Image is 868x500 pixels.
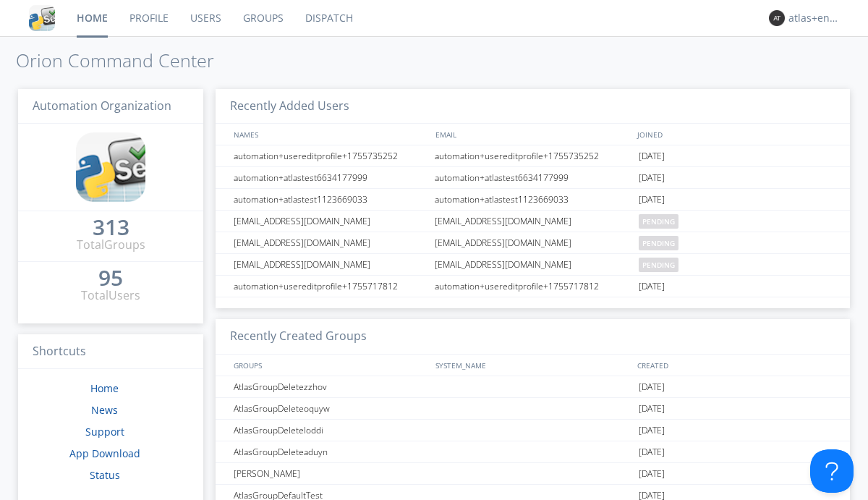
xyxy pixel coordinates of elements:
[81,287,140,304] div: Total Users
[85,425,124,438] a: Support
[431,232,635,253] div: [EMAIL_ADDRESS][DOMAIN_NAME]
[431,276,635,297] div: automation+usereditprofile+1755717812
[634,355,836,376] div: CREATED
[18,334,203,370] h3: Shortcuts
[639,145,665,167] span: [DATE]
[810,449,854,493] iframe: Toggle Customer Support
[230,355,428,376] div: GROUPS
[216,89,850,124] h3: Recently Added Users
[216,376,850,398] a: AtlasGroupDeletezzhov[DATE]
[77,237,145,253] div: Total Groups
[216,211,850,232] a: [EMAIL_ADDRESS][DOMAIN_NAME][EMAIL_ADDRESS][DOMAIN_NAME]pending
[230,376,430,397] div: AtlasGroupDeletezzhov
[639,441,665,463] span: [DATE]
[93,220,129,237] a: 313
[216,276,850,297] a: automation+usereditprofile+1755717812automation+usereditprofile+1755717812[DATE]
[639,258,678,272] span: pending
[230,463,430,484] div: [PERSON_NAME]
[230,398,430,419] div: AtlasGroupDeleteoquyw
[230,232,430,253] div: [EMAIL_ADDRESS][DOMAIN_NAME]
[769,10,785,26] img: 373638.png
[639,276,665,297] span: [DATE]
[216,441,850,463] a: AtlasGroupDeleteaduyn[DATE]
[431,254,635,275] div: [EMAIL_ADDRESS][DOMAIN_NAME]
[216,145,850,167] a: automation+usereditprofile+1755735252automation+usereditprofile+1755735252[DATE]
[634,124,836,145] div: JOINED
[230,189,430,210] div: automation+atlastest1123669033
[216,463,850,485] a: [PERSON_NAME][DATE]
[788,11,843,25] div: atlas+english0001
[639,376,665,398] span: [DATE]
[432,355,634,376] div: SYSTEM_NAME
[29,5,55,31] img: cddb5a64eb264b2086981ab96f4c1ba7
[230,167,430,188] div: automation+atlastest6634177999
[69,446,140,460] a: App Download
[216,189,850,211] a: automation+atlastest1123669033automation+atlastest1123669033[DATE]
[76,132,145,202] img: cddb5a64eb264b2086981ab96f4c1ba7
[639,463,665,485] span: [DATE]
[216,167,850,189] a: automation+atlastest6634177999automation+atlastest6634177999[DATE]
[216,232,850,254] a: [EMAIL_ADDRESS][DOMAIN_NAME][EMAIL_ADDRESS][DOMAIN_NAME]pending
[230,254,430,275] div: [EMAIL_ADDRESS][DOMAIN_NAME]
[639,167,665,189] span: [DATE]
[93,220,129,234] div: 313
[230,420,430,441] div: AtlasGroupDeleteloddi
[431,167,635,188] div: automation+atlastest6634177999
[639,189,665,211] span: [DATE]
[91,403,118,417] a: News
[216,398,850,420] a: AtlasGroupDeleteoquyw[DATE]
[230,441,430,462] div: AtlasGroupDeleteaduyn
[90,381,119,395] a: Home
[230,124,428,145] div: NAMES
[432,124,634,145] div: EMAIL
[98,271,123,285] div: 95
[230,211,430,232] div: [EMAIL_ADDRESS][DOMAIN_NAME]
[230,276,430,297] div: automation+usereditprofile+1755717812
[216,319,850,355] h3: Recently Created Groups
[431,211,635,232] div: [EMAIL_ADDRESS][DOMAIN_NAME]
[639,236,678,250] span: pending
[33,98,171,114] span: Automation Organization
[639,420,665,441] span: [DATE]
[431,145,635,166] div: automation+usereditprofile+1755735252
[639,214,678,229] span: pending
[98,271,123,287] a: 95
[216,420,850,441] a: AtlasGroupDeleteloddi[DATE]
[90,468,120,482] a: Status
[216,254,850,276] a: [EMAIL_ADDRESS][DOMAIN_NAME][EMAIL_ADDRESS][DOMAIN_NAME]pending
[230,145,430,166] div: automation+usereditprofile+1755735252
[639,398,665,420] span: [DATE]
[431,189,635,210] div: automation+atlastest1123669033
